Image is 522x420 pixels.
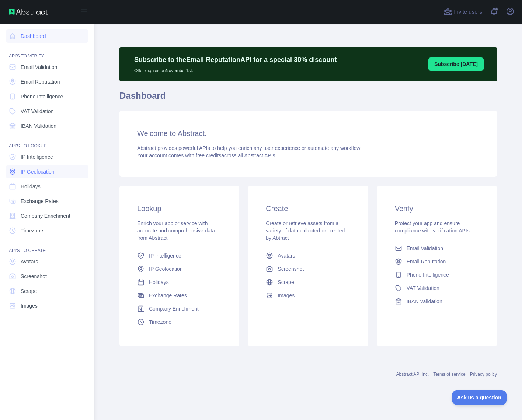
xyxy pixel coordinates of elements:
span: Protect your app and ensure compliance with verification APIs [395,220,470,234]
span: Exchange Rates [149,292,187,299]
span: Images [21,302,38,309]
a: Email Validation [6,60,88,74]
span: Company Enrichment [21,212,70,220]
p: Subscribe to the Email Reputation API for a special 30 % discount [134,55,337,65]
a: Abstract API Inc. [396,372,429,377]
a: Dashboard [6,29,88,43]
span: IBAN Validation [21,122,56,130]
span: Create or retrieve assets from a variety of data collected or created by Abtract [266,220,345,241]
a: Privacy policy [470,372,497,377]
span: Timezone [21,227,43,234]
span: Enrich your app or service with accurate and comprehensive data from Abstract [137,220,215,241]
span: free credits [196,153,221,158]
span: Invite users [454,8,482,16]
h3: Welcome to Abstract. [137,128,479,139]
a: Scrape [263,276,353,289]
a: Avatars [263,249,353,262]
span: Holidays [21,183,41,190]
a: Avatars [6,255,88,268]
span: IP Geolocation [21,168,55,175]
a: Images [6,299,88,312]
a: VAT Validation [6,105,88,118]
a: Email Validation [392,242,482,255]
a: VAT Validation [392,281,482,295]
span: Holidays [149,279,169,286]
a: Scrape [6,284,88,298]
span: Company Enrichment [149,305,199,312]
a: Company Enrichment [6,209,88,223]
span: Exchange Rates [21,197,59,205]
p: Offer expires on November 1st. [134,65,337,74]
h3: Verify [395,203,479,214]
a: IP Intelligence [134,249,225,262]
a: Exchange Rates [134,289,225,302]
span: Email Validation [407,245,443,252]
span: Scrape [21,287,37,295]
span: VAT Validation [407,284,439,292]
a: Screenshot [263,262,353,276]
a: Exchange Rates [6,195,88,208]
span: Timezone [149,318,171,326]
a: IP Geolocation [6,165,88,178]
span: IP Intelligence [149,252,181,259]
span: Email Reputation [21,78,60,85]
span: Screenshot [278,265,304,273]
a: Holidays [6,180,88,193]
img: Abstract API [9,9,48,15]
div: API'S TO LOOKUP [6,134,88,149]
a: Phone Intelligence [6,90,88,103]
span: VAT Validation [21,108,53,115]
span: Avatars [278,252,295,259]
a: Terms of service [433,372,465,377]
iframe: Toggle Customer Support [452,390,507,405]
a: Phone Intelligence [392,268,482,281]
span: Email Validation [21,63,57,71]
a: Images [263,289,353,302]
a: IP Geolocation [134,262,225,276]
span: Abstract provides powerful APIs to help you enrich any user experience or automate any workflow. [137,145,362,151]
button: Invite users [442,6,484,18]
a: Holidays [134,276,225,289]
span: Your account comes with across all Abstract APIs. [137,153,276,158]
button: Subscribe [DATE] [428,57,484,71]
a: IBAN Validation [392,295,482,308]
a: Email Reputation [6,75,88,88]
span: Scrape [278,279,294,286]
a: IBAN Validation [6,119,88,133]
a: Timezone [134,315,225,329]
span: Avatars [21,258,38,265]
div: API'S TO CREATE [6,239,88,253]
a: Screenshot [6,270,88,283]
span: IBAN Validation [407,298,442,305]
a: Company Enrichment [134,302,225,315]
h1: Dashboard [119,90,497,108]
span: Images [278,292,295,299]
span: IP Intelligence [21,153,53,161]
span: IP Geolocation [149,265,183,273]
h3: Create [266,203,350,214]
a: IP Intelligence [6,150,88,164]
span: Phone Intelligence [407,271,449,279]
div: API'S TO VERIFY [6,44,88,59]
span: Phone Intelligence [21,93,63,100]
a: Email Reputation [392,255,482,268]
span: Email Reputation [407,258,446,265]
span: Screenshot [21,273,47,280]
h3: Lookup [137,203,222,214]
a: Timezone [6,224,88,237]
